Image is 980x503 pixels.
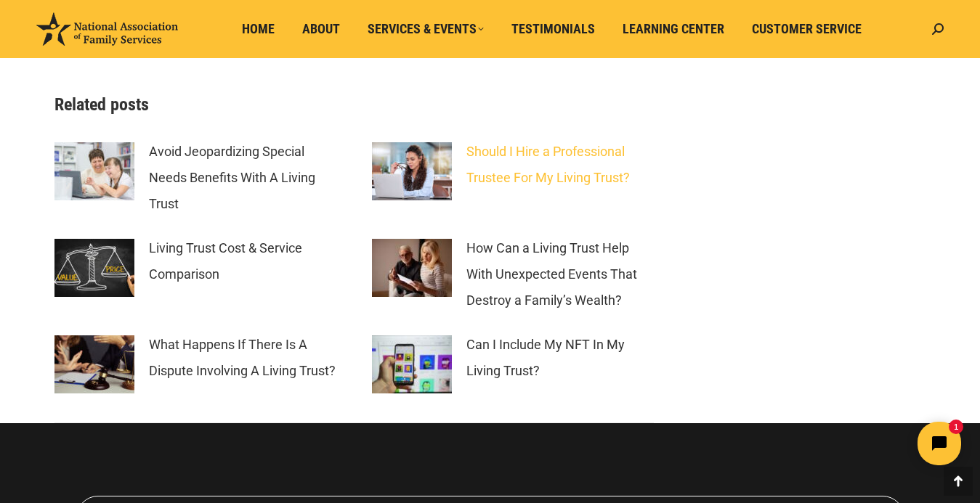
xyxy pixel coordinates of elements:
[466,139,654,191] a: Should I Hire a Professional Trustee For My Living Trust?
[612,15,734,43] a: Learning Center
[466,235,654,314] a: How Can a Living Trust Help With Unexpected Events That Destroy a Family’s Wealth?
[511,21,595,37] span: Testimonials
[372,142,452,200] a: Post image
[292,15,350,43] a: About
[149,139,336,217] a: Avoid Jeopardizing Special Needs Benefits With A Living Trust
[752,21,862,37] span: Customer Service
[742,15,872,43] a: Customer Service
[36,12,178,46] img: National Association of Family Services
[232,15,285,43] a: Home
[242,21,275,37] span: Home
[372,239,452,297] a: Post image
[54,92,654,117] h3: Related posts
[149,332,336,384] a: What Happens If There Is A Dispute Involving A Living Trust?
[54,239,134,297] a: Post image
[724,409,973,478] iframe: Tidio Chat
[501,15,605,43] a: Testimonials
[302,21,340,37] span: About
[54,142,134,200] a: Post image
[623,21,724,37] span: Learning Center
[466,332,654,384] a: Can I Include My NFT In My Living Trust?
[372,335,452,393] a: Post image
[54,335,134,393] a: Post image
[149,235,336,287] a: Living Trust Cost & Service Comparison
[368,21,484,37] span: Services & Events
